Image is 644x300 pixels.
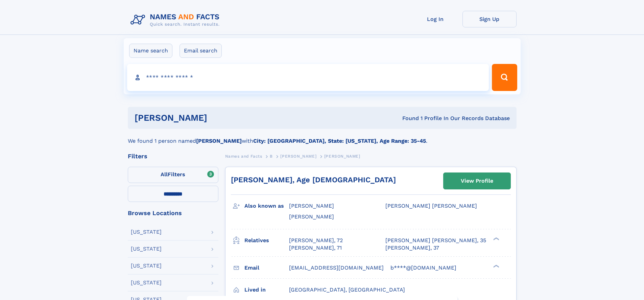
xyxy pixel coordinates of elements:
[128,11,225,29] img: Logo Names and Facts
[270,152,273,160] a: B
[161,171,168,178] span: All
[131,246,162,252] div: [US_STATE]
[444,173,510,189] a: View Profile
[129,44,172,58] label: Name search
[462,11,517,27] a: Sign Up
[289,264,384,271] span: [EMAIL_ADDRESS][DOMAIN_NAME]
[253,138,426,144] b: City: [GEOGRAPHIC_DATA], State: [US_STATE], Age Range: 35-45
[385,237,486,244] a: [PERSON_NAME] [PERSON_NAME], 35
[492,236,500,241] div: ❯
[280,152,316,160] a: [PERSON_NAME]
[131,229,162,235] div: [US_STATE]
[231,176,396,184] a: [PERSON_NAME], Age [DEMOGRAPHIC_DATA]
[289,286,405,293] span: [GEOGRAPHIC_DATA], [GEOGRAPHIC_DATA]
[244,284,289,296] h3: Lived in
[196,138,242,144] b: [PERSON_NAME]
[324,154,360,159] span: [PERSON_NAME]
[289,237,343,244] a: [PERSON_NAME], 72
[180,44,222,58] label: Email search
[289,213,334,220] span: [PERSON_NAME]
[128,167,218,183] label: Filters
[135,114,305,122] h1: [PERSON_NAME]
[270,154,273,159] span: B
[385,244,439,252] a: [PERSON_NAME], 37
[289,244,342,252] a: [PERSON_NAME], 71
[385,203,477,209] span: [PERSON_NAME] [PERSON_NAME]
[244,200,289,212] h3: Also known as
[461,173,493,189] div: View Profile
[492,64,517,91] button: Search Button
[127,64,489,91] input: search input
[492,264,500,268] div: ❯
[408,11,462,27] a: Log In
[289,203,334,209] span: [PERSON_NAME]
[305,115,510,122] div: Found 1 Profile In Our Records Database
[131,263,162,269] div: [US_STATE]
[128,210,218,216] div: Browse Locations
[128,129,517,145] div: We found 1 person named with .
[280,154,316,159] span: [PERSON_NAME]
[128,153,218,159] div: Filters
[244,235,289,246] h3: Relatives
[225,152,262,160] a: Names and Facts
[131,280,162,285] div: [US_STATE]
[244,262,289,274] h3: Email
